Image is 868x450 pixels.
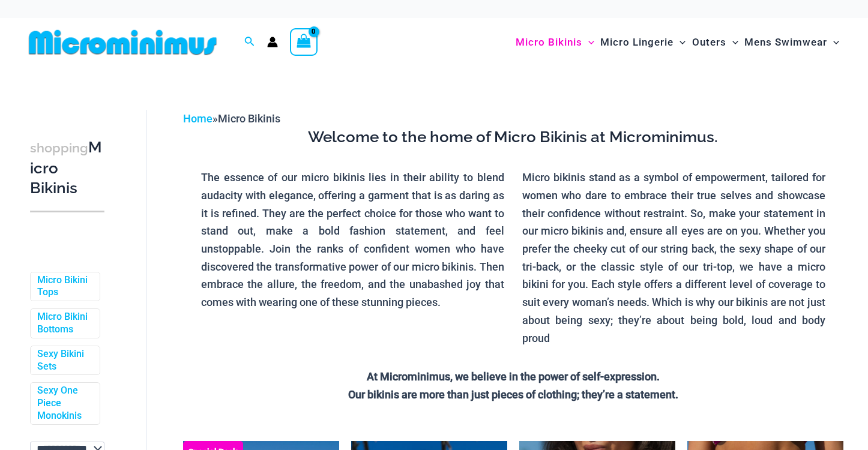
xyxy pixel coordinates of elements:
a: Home [183,112,212,125]
a: View Shopping Cart, empty [290,28,318,56]
img: MM SHOP LOGO FLAT [24,29,222,56]
a: Sexy Bikini Sets [37,348,91,373]
a: Micro BikinisMenu ToggleMenu Toggle [513,24,597,61]
span: Menu Toggle [582,27,594,58]
a: Mens SwimwearMenu ToggleMenu Toggle [741,24,842,61]
span: Menu Toggle [827,27,839,58]
a: Account icon link [267,37,278,47]
p: The essence of our micro bikinis lies in their ability to blend audacity with elegance, offering ... [201,169,504,311]
a: Micro Bikini Bottoms [37,311,91,336]
span: Menu Toggle [726,27,738,58]
span: Micro Lingerie [600,27,674,58]
strong: Our bikinis are more than just pieces of clothing; they’re a statement. [348,388,678,401]
h3: Welcome to the home of Micro Bikinis at Microminimus. [192,127,834,148]
span: shopping [30,140,88,155]
a: Micro Bikini Tops [37,274,91,299]
span: Micro Bikinis [516,27,582,58]
span: Menu Toggle [674,27,686,58]
strong: At Microminimus, we believe in the power of self-expression. [367,370,660,383]
span: » [183,112,280,125]
span: Micro Bikinis [218,112,280,125]
a: OutersMenu ToggleMenu Toggle [689,24,741,61]
a: Search icon link [244,35,255,50]
a: Micro LingerieMenu ToggleMenu Toggle [597,24,689,61]
a: Sexy One Piece Monokinis [37,385,91,422]
span: Mens Swimwear [744,27,827,58]
nav: Site Navigation [511,22,844,62]
span: Outers [692,27,726,58]
p: Micro bikinis stand as a symbol of empowerment, tailored for women who dare to embrace their true... [522,169,825,347]
h3: Micro Bikinis [30,137,104,199]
